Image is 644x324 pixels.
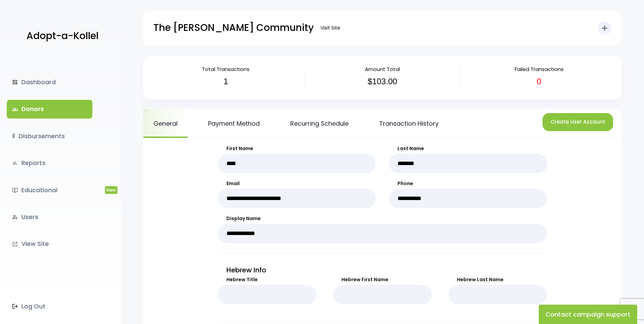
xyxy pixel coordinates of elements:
span: Failed Transactions [515,66,564,73]
label: Hebrew Title [218,276,317,283]
i: launch [12,241,18,247]
a: Transaction History [369,109,449,138]
h3: 0 [466,77,612,87]
i: manage_accounts [12,214,18,220]
i: bar_chart [12,160,18,166]
i: dashboard [12,79,18,85]
h3: $103.00 [309,77,455,87]
button: Create User Account [542,113,613,131]
a: launchView Site [7,235,92,253]
button: add [598,21,611,35]
i: ondemand_video [12,187,18,193]
label: Hebrew Last Name [448,276,547,283]
a: Payment Method [198,109,270,138]
label: Email [218,180,376,187]
i: add [601,24,609,32]
p: The [PERSON_NAME] Community [153,19,314,36]
span: Amount Total [365,66,400,73]
a: groupsDonors [7,100,92,118]
a: $Disbursements [7,127,92,145]
a: Visit Site [317,21,344,35]
span: New [105,186,117,194]
a: Adopt-a-Kollel [23,20,98,53]
label: Display Name [218,215,547,222]
button: Contact campaign support [539,305,637,324]
a: Log Out [7,297,92,316]
a: manage_accountsUsers [7,208,92,226]
p: Adopt-a-Kollel [26,28,98,44]
a: bar_chartReports [7,154,92,172]
label: First Name [218,145,376,152]
label: Phone [389,180,547,187]
span: groups [12,106,18,112]
span: Total Transactions [202,66,250,73]
label: Hebrew First Name [333,276,432,283]
label: Last Name [389,145,547,152]
i: $ [12,131,15,141]
a: ondemand_videoEducationalNew [7,181,92,199]
a: dashboardDashboard [7,73,92,91]
h3: 1 [153,77,299,87]
a: Recurring Schedule [280,109,359,138]
p: Hebrew Info [218,264,547,276]
a: General [143,109,188,138]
